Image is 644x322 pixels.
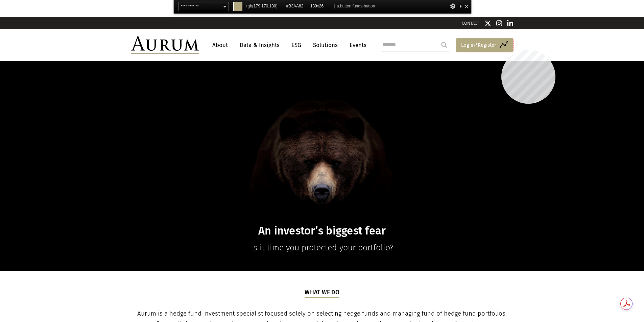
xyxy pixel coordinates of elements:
img: Aurum [131,36,199,54]
a: Data & Insights [236,39,283,51]
div: Close and Stop Picking [463,2,470,10]
span: 179 [254,4,260,8]
span: | [284,4,285,8]
div: Collapse This Panel [458,2,463,10]
span: 139 [310,4,317,8]
span: 26 [319,4,324,8]
p: Is it time you protected your portfolio? [192,241,453,254]
span: rgb( , , ) [246,2,282,10]
h5: What we do [305,288,339,298]
span: a [337,2,375,10]
a: Solutions [310,39,341,51]
a: Log in/Register [456,38,513,52]
div: Options [450,2,456,10]
span: Log in/Register [461,41,496,49]
h1: An investor’s biggest fear [192,224,453,238]
span: .button.funds-button [339,4,375,8]
span: 130 [269,4,276,8]
a: CONTACT [462,21,479,26]
img: Linkedin icon [507,20,513,27]
img: Instagram icon [496,20,502,27]
span: | [308,4,309,8]
input: Submit [437,38,451,52]
span: 170 [261,4,268,8]
span: | [334,4,335,8]
span: #B3AA82 [286,2,306,10]
a: Events [346,39,366,51]
img: Twitter icon [484,20,491,27]
a: About [209,39,231,51]
span: x [310,2,332,10]
a: ESG [288,39,305,51]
